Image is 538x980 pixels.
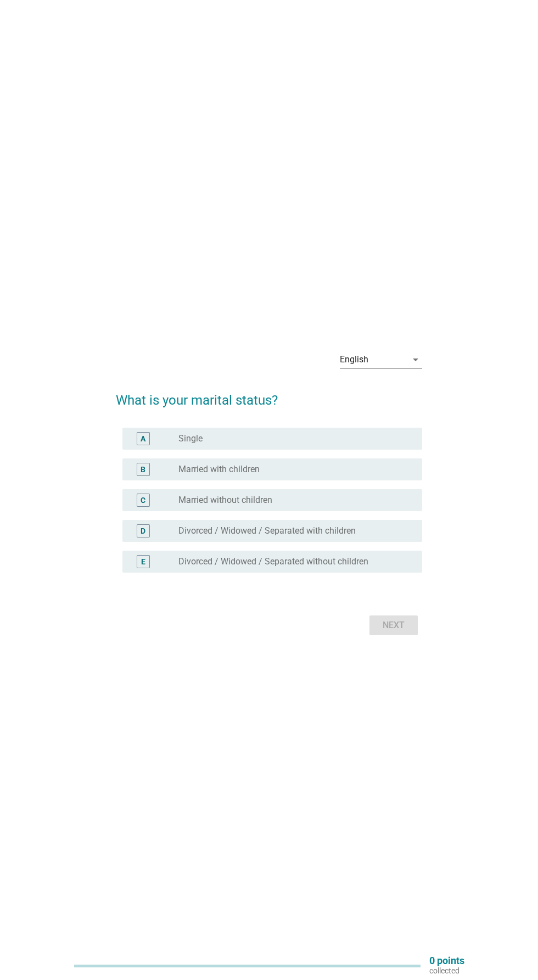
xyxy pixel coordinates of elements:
div: English [340,355,368,365]
label: Married without children [178,495,272,506]
div: E [141,556,145,567]
label: Single [178,433,203,444]
label: Divorced / Widowed / Separated with children [178,525,356,536]
div: D [141,525,145,536]
div: B [141,463,145,475]
h2: What is your marital status? [116,379,422,410]
p: 0 points [429,956,464,966]
p: collected [429,966,464,976]
i: arrow_drop_down [409,353,422,366]
div: C [141,494,145,506]
label: Divorced / Widowed / Separated without children [178,556,368,567]
label: Married with children [178,464,260,475]
div: A [141,433,145,444]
